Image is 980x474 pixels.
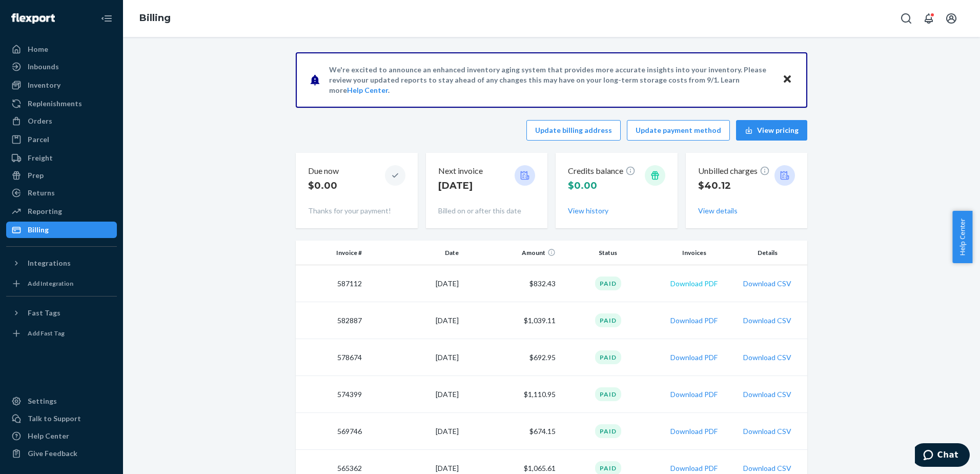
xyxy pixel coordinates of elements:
td: $1,110.95 [463,376,560,413]
button: Give Feedback [6,445,117,462]
button: Open notifications [918,8,939,29]
button: Download CSV [743,426,791,437]
div: Home [28,44,48,54]
td: 578674 [296,339,366,376]
td: [DATE] [366,265,463,302]
p: Credits balance [568,165,636,177]
a: Help Center [6,428,117,444]
ol: breadcrumbs [131,4,179,33]
td: [DATE] [366,339,463,376]
p: Billed on or after this date [438,206,536,216]
a: Inbounds [6,58,117,75]
p: $40.12 [698,179,770,192]
iframe: Opens a widget where you can chat to one of our agents [915,443,970,469]
a: Billing [139,12,171,24]
td: [DATE] [366,376,463,413]
div: Reporting [28,206,62,216]
div: Paid [595,313,621,327]
a: Add Fast Tag [6,325,117,342]
button: Download PDF [670,463,718,473]
button: Download PDF [670,315,718,326]
p: Next invoice [438,165,483,177]
a: Help Center [347,86,388,94]
div: Give Feedback [28,448,77,459]
div: Settings [28,396,57,406]
div: Inbounds [28,62,59,72]
th: Details [732,241,807,265]
button: Download CSV [743,352,791,363]
button: Update billing address [526,120,621,141]
button: Talk to Support [6,410,117,427]
td: $674.15 [463,413,560,450]
button: Close [781,72,794,87]
button: Download CSV [743,463,791,473]
button: View pricing [736,120,807,141]
div: Orders [28,116,52,126]
th: Invoice # [296,241,366,265]
button: Download PDF [670,426,718,437]
button: Download CSV [743,389,791,400]
div: Talk to Support [28,413,81,424]
td: 582887 [296,302,366,339]
img: Flexport logo [11,13,55,24]
a: Home [6,41,117,57]
td: [DATE] [366,302,463,339]
a: Prep [6,167,117,184]
th: Status [560,241,657,265]
div: Help Center [28,431,69,441]
td: 574399 [296,376,366,413]
td: 569746 [296,413,366,450]
div: Paid [595,350,621,364]
p: $0.00 [308,179,339,192]
a: Add Integration [6,275,117,292]
div: Inventory [28,80,60,90]
div: Add Integration [28,279,73,288]
div: Freight [28,153,53,163]
a: Freight [6,150,117,166]
td: [DATE] [366,413,463,450]
p: [DATE] [438,179,483,192]
button: View details [698,206,738,216]
div: Replenishments [28,98,82,109]
div: Integrations [28,258,71,268]
div: Prep [28,170,44,181]
th: Date [366,241,463,265]
div: Returns [28,188,55,198]
a: Billing [6,222,117,238]
a: Inventory [6,77,117,93]
th: Invoices [657,241,732,265]
button: Help Center [952,211,972,263]
td: $1,039.11 [463,302,560,339]
button: Fast Tags [6,305,117,321]
button: Download PDF [670,279,718,289]
button: Download CSV [743,279,791,289]
div: Billing [28,225,49,235]
button: Download CSV [743,315,791,326]
button: Download PDF [670,389,718,400]
div: Paid [595,276,621,290]
p: We're excited to announce an enhanced inventory aging system that provides more accurate insights... [329,65,772,95]
a: Replenishments [6,95,117,112]
a: Settings [6,393,117,409]
button: Integrations [6,255,117,271]
div: Parcel [28,134,49,145]
span: $0.00 [568,180,597,191]
div: Fast Tags [28,308,60,318]
td: 587112 [296,265,366,302]
p: Due now [308,165,339,177]
td: $692.95 [463,339,560,376]
div: Paid [595,424,621,438]
button: Close Navigation [96,8,117,29]
button: Update payment method [627,120,730,141]
a: Reporting [6,203,117,220]
a: Orders [6,113,117,129]
td: $832.43 [463,265,560,302]
p: Unbilled charges [698,165,770,177]
button: View history [568,206,608,216]
div: Paid [595,387,621,401]
p: Thanks for your payment! [308,206,405,216]
button: Open Search Box [896,8,916,29]
button: Download PDF [670,352,718,363]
